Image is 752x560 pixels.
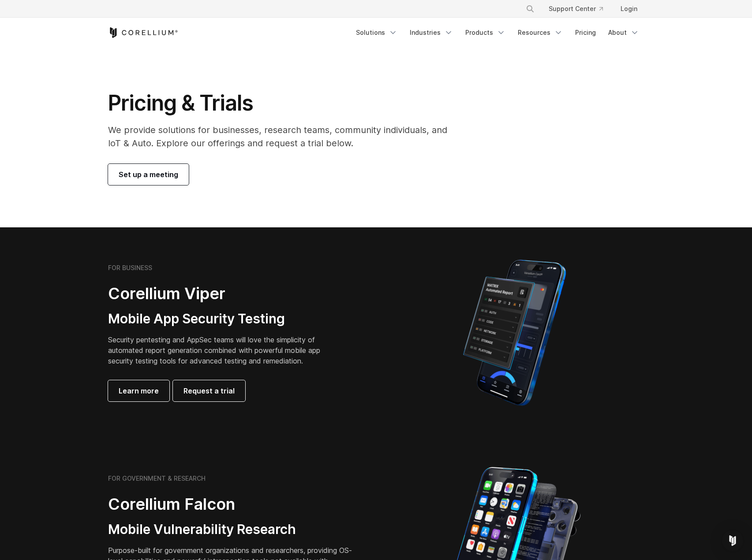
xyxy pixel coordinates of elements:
[108,27,178,38] a: Corellium Home
[108,334,334,366] p: Security pentesting and AppSec teams will love the simplicity of automated report generation comb...
[513,25,568,41] a: Resources
[119,386,159,396] span: Learn more
[570,25,601,41] a: Pricing
[108,90,460,116] h1: Pricing & Trials
[108,380,169,401] a: Learn more
[108,521,355,538] h3: Mobile Vulnerability Research
[108,164,189,185] a: Set up a meeting
[351,25,403,41] a: Solutions
[183,386,235,396] span: Request a trial
[119,169,178,180] span: Set up a meeting
[460,25,511,41] a: Products
[404,25,458,41] a: Industries
[173,380,245,401] a: Request a trial
[108,311,334,327] h3: Mobile App Security Testing
[614,1,644,17] a: Login
[108,123,460,150] p: We provide solutions for businesses, research teams, community individuals, and IoT & Auto. Explo...
[108,494,355,514] h2: Corellium Falcon
[108,475,206,482] h6: FOR GOVERNMENT & RESEARCH
[722,530,743,551] div: Open Intercom Messenger
[603,25,644,41] a: About
[448,256,581,410] img: Corellium MATRIX automated report on iPhone showing app vulnerability test results across securit...
[542,1,610,17] a: Support Center
[515,1,644,17] div: Navigation Menu
[351,25,644,41] div: Navigation Menu
[108,264,152,272] h6: FOR BUSINESS
[108,284,334,304] h2: Corellium Viper
[522,1,538,17] button: Search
